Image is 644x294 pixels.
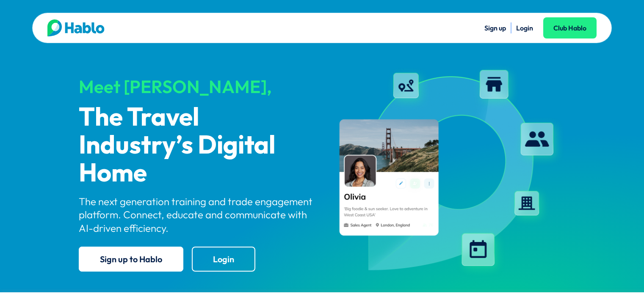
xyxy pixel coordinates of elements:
[79,247,183,272] a: Sign up to Hablo
[79,77,315,96] div: Meet [PERSON_NAME],
[516,24,533,32] a: Login
[79,195,315,235] p: The next generation training and trade engagement platform. Connect, educate and communicate with...
[47,19,105,36] img: Hablo logo main 2
[79,104,315,188] p: The Travel Industry’s Digital Home
[484,24,506,32] a: Sign up
[543,17,597,38] a: Club Hablo
[192,247,255,272] a: Login
[329,63,566,279] img: hablo-profile-image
